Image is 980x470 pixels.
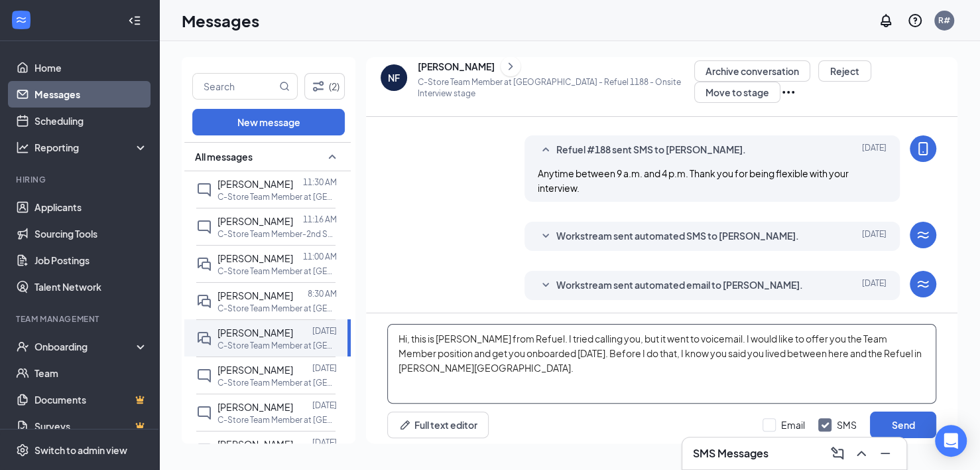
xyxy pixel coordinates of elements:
svg: Analysis [16,141,29,154]
svg: Collapse [128,14,141,27]
p: C-Store Team Member-2nd Shift at [GEOGRAPHIC_DATA] - Refuel 1188 [217,228,337,240]
svg: ChatInactive [196,405,212,421]
button: Send [870,412,936,438]
div: Hiring [16,174,145,185]
p: 8:30 AM [308,288,337,299]
div: Switch to admin view [34,443,127,457]
svg: ChevronRight [504,58,517,74]
svg: Pen [398,418,412,431]
div: R# [938,15,950,26]
span: [PERSON_NAME] [217,364,293,376]
p: [DATE] [312,362,337,374]
svg: WorkstreamLogo [915,227,931,243]
svg: SmallChevronUp [324,149,340,165]
input: Search [193,74,276,99]
a: Home [34,54,148,81]
svg: Filter [310,78,326,94]
svg: Notifications [878,13,894,29]
p: [DATE] [312,400,337,411]
div: Onboarding [34,340,137,353]
span: Workstream sent automated email to [PERSON_NAME]. [556,277,803,293]
span: Workstream sent automated SMS to [PERSON_NAME]. [556,228,799,244]
p: 11:16 AM [303,214,337,225]
span: [PERSON_NAME] [217,215,293,227]
a: Messages [34,81,148,108]
svg: WorkstreamLogo [15,13,28,27]
a: Sourcing Tools [34,220,148,247]
svg: DoubleChat [196,293,212,309]
svg: ChatInactive [196,368,212,384]
button: ChevronRight [501,56,521,76]
span: [DATE] [862,142,887,158]
button: Reject [818,60,871,82]
button: Minimize [875,443,896,464]
p: C-Store Team Member at [GEOGRAPHIC_DATA] - Refuel 1188 [217,414,337,426]
p: 11:00 AM [303,251,337,262]
p: C-Store Team Member at [GEOGRAPHIC_DATA] - Refuel 1188 [217,377,337,388]
span: [DATE] [862,277,887,293]
svg: ComposeMessage [829,445,845,461]
svg: WorkstreamLogo [915,276,931,292]
svg: ChatInactive [196,182,212,198]
svg: SmallChevronDown [538,228,554,244]
svg: SmallChevronDown [538,277,554,293]
a: Job Postings [34,247,148,274]
span: [PERSON_NAME] [217,178,293,190]
p: C-Store Team Member at [GEOGRAPHIC_DATA] - Refuel 1188 [217,303,337,314]
a: DocumentsCrown [34,386,148,413]
svg: ChatInactive [196,442,212,458]
div: NF [388,71,400,84]
a: Talent Network [34,274,148,300]
span: Anytime between 9 a.m. and 4 p.m. Thank you for being flexible with your interview. [538,167,849,194]
p: C-Store Team Member at [GEOGRAPHIC_DATA] - Refuel 1188 - Onsite Interview stage [418,76,694,99]
svg: QuestionInfo [907,13,923,29]
span: Refuel #188 sent SMS to [PERSON_NAME]. [556,142,746,158]
span: [PERSON_NAME] [217,438,293,450]
svg: MobileSms [915,141,931,157]
h3: SMS Messages [693,446,768,461]
svg: SmallChevronUp [538,142,554,158]
h1: Messages [182,9,259,32]
button: Full text editorPen [387,412,489,438]
span: All messages [195,150,253,163]
div: [PERSON_NAME] [418,60,495,73]
p: 11:30 AM [303,177,337,188]
p: C-Store Team Member at [GEOGRAPHIC_DATA] - Refuel 1188 [217,191,337,202]
svg: Ellipses [780,84,796,100]
svg: DoubleChat [196,256,212,272]
p: C-Store Team Member at [GEOGRAPHIC_DATA] - Refuel 1188 [217,266,337,277]
div: Reporting [34,141,149,154]
svg: ChatInactive [196,219,212,235]
span: [PERSON_NAME] [217,327,293,339]
button: ChevronUp [851,443,872,464]
button: Move to stage [694,82,780,103]
a: Team [34,360,148,386]
svg: ChevronUp [853,445,869,461]
div: Team Management [16,313,145,325]
p: C-Store Team Member at [GEOGRAPHIC_DATA] - Refuel 1188 [217,340,337,351]
p: [DATE] [312,437,337,448]
svg: Settings [16,443,29,457]
svg: UserCheck [16,340,29,353]
button: ComposeMessage [827,443,848,464]
span: [PERSON_NAME] [217,289,293,301]
span: [PERSON_NAME] [217,401,293,413]
p: [DATE] [312,325,337,337]
span: [DATE] [862,228,887,244]
a: Applicants [34,194,148,220]
svg: DoubleChat [196,331,212,347]
textarea: Hi, this is [PERSON_NAME] from Refuel. I tried calling you, but it went to voicemail. I would lik... [387,324,936,404]
a: Scheduling [34,108,148,134]
div: Open Intercom Messenger [935,425,967,457]
button: Archive conversation [694,60,810,82]
span: [PERSON_NAME] [217,252,293,264]
a: SurveysCrown [34,413,148,439]
svg: Minimize [877,445,893,461]
button: New message [192,109,345,135]
button: Filter (2) [304,73,345,100]
svg: MagnifyingGlass [279,81,290,92]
